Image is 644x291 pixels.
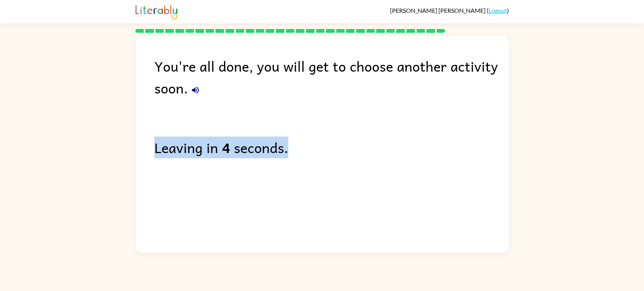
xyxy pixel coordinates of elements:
a: Logout [489,7,507,14]
img: Literably [135,3,177,20]
span: [PERSON_NAME] [PERSON_NAME] [390,7,487,14]
div: You're all done, you will get to choose another activity soon. [154,55,509,99]
div: Leaving in seconds. [154,136,509,158]
div: ( ) [390,7,509,14]
b: 4 [222,136,230,158]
